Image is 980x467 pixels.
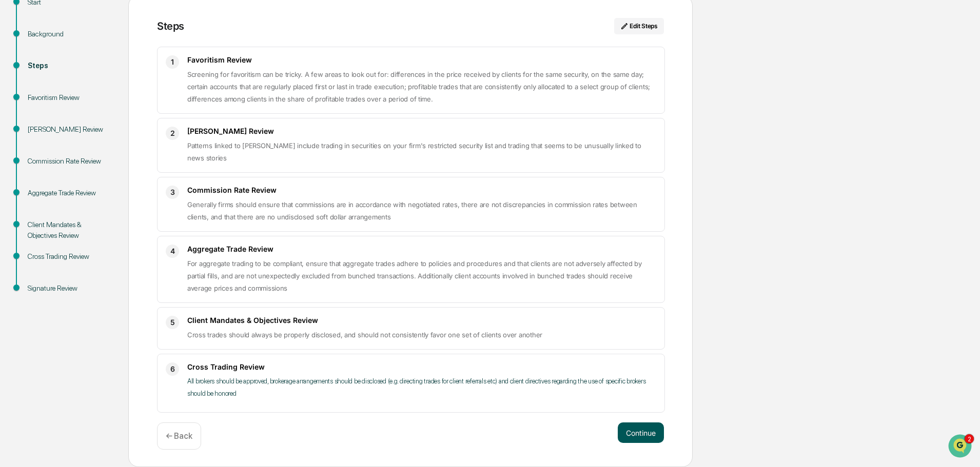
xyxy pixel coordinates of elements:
img: 1746055101610-c473b297-6a78-478c-a979-82029cc54cd1 [10,78,29,97]
h3: Aggregate Trade Review [187,245,656,253]
div: Start new chat [46,78,168,89]
span: Patterns linked to [PERSON_NAME] include trading in securities on your firm's restricted security... [187,141,641,162]
span: For aggregate trading to be compliant, ensure that aggregate trades adhere to policies and proced... [187,259,642,292]
span: Cross trades should always be properly disclosed, and should not consistently favor one set of cl... [187,331,542,339]
div: We're available if you need us! [46,89,141,97]
a: Powered byPylon [72,226,124,234]
span: Screening for favoritism can be tricky. A few areas to look out for: differences in the price rec... [187,70,650,103]
h3: Cross Trading Review [187,362,656,371]
button: Continue [618,422,664,443]
h3: [PERSON_NAME] Review [187,127,656,135]
span: Preclearance [21,182,66,192]
span: Data Lookup [21,201,65,212]
button: See all [159,112,187,124]
a: 🗄️Attestations [70,178,131,196]
span: 1 [171,56,174,68]
img: Jack Rasmussen [10,130,27,146]
div: Background [28,29,112,39]
div: Cross Trading Review [28,251,112,262]
div: Client Mandates & Objectives Review [28,219,112,241]
span: 5 [170,316,175,329]
div: 🗄️ [74,183,83,191]
span: Attestations [85,182,127,192]
img: 1746055101610-c473b297-6a78-478c-a979-82029cc54cd1 [21,140,29,148]
div: 🔎 [10,202,18,211]
img: 8933085812038_c878075ebb4cc5468115_72.jpg [22,78,40,97]
span: Generally firms should ensure that commissions are in accordance with negotiated rates, there are... [187,200,637,221]
div: Favoritism Review [28,92,112,103]
span: • [85,139,89,148]
div: [PERSON_NAME] Review [28,124,112,135]
span: 2 [170,127,175,139]
p: ← Back [166,431,192,441]
button: Start new chat [174,82,187,94]
p: How can we help? [10,22,187,38]
h3: Favoritism Review [187,55,656,64]
span: [PERSON_NAME] [32,139,83,148]
span: 6 [170,363,175,375]
div: Steps [157,20,184,32]
span: Pylon [102,227,124,234]
div: Past conversations [10,114,69,122]
span: 3 [170,186,175,198]
iframe: Open customer support [947,433,975,461]
button: Edit Steps [614,18,664,34]
div: Commission Rate Review [28,156,112,167]
span: [DATE] [91,139,112,148]
a: 🖐️Preclearance [6,178,70,196]
div: Steps [28,60,112,71]
p: All brokers should be approved, brokerage arrangements should be disclosed (e.g. directing trades... [187,375,656,400]
div: Aggregate Trade Review [28,188,112,198]
h3: Commission Rate Review [187,186,656,194]
a: 🔎Data Lookup [6,197,69,216]
span: 4 [170,245,175,257]
div: Signature Review [28,283,112,294]
div: 🖐️ [10,183,18,191]
h3: Client Mandates & Objectives Review [187,316,656,324]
